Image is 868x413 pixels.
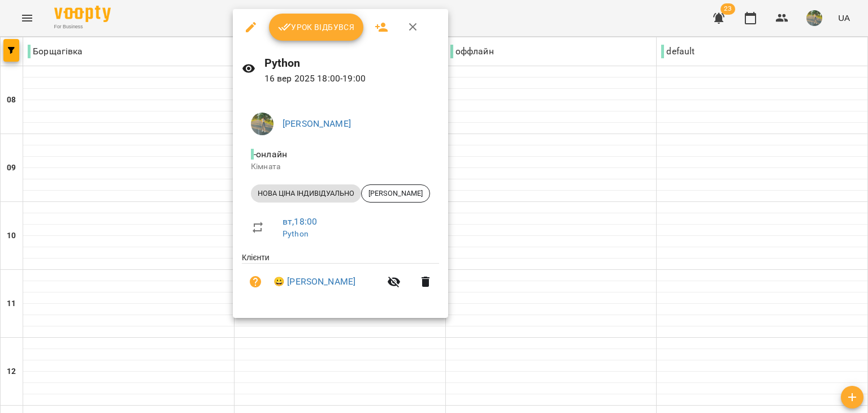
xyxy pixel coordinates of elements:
[264,54,439,72] h6: Python
[251,188,361,199] span: НОВА ЦІНА ІНДИВІДУАЛЬНО
[362,188,429,199] span: ⁨[PERSON_NAME]⁩
[274,275,355,289] a: 😀 ⁨[PERSON_NAME]⁩
[283,118,351,129] a: [PERSON_NAME]
[269,14,364,41] button: Урок відбувся
[251,161,430,173] p: Кімната
[361,184,430,203] div: ⁨[PERSON_NAME]⁩
[242,252,439,304] ul: Клієнти
[264,72,439,85] p: 16 вер 2025 18:00 - 19:00
[251,149,289,160] span: - онлайн
[251,113,274,135] img: cc86a7d391a927a8a2da6048dc44c688.jpg
[242,268,269,295] button: Візит ще не сплачено. Додати оплату?
[283,229,309,238] a: Python
[283,216,317,227] a: вт , 18:00
[278,20,355,34] span: Урок відбувся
